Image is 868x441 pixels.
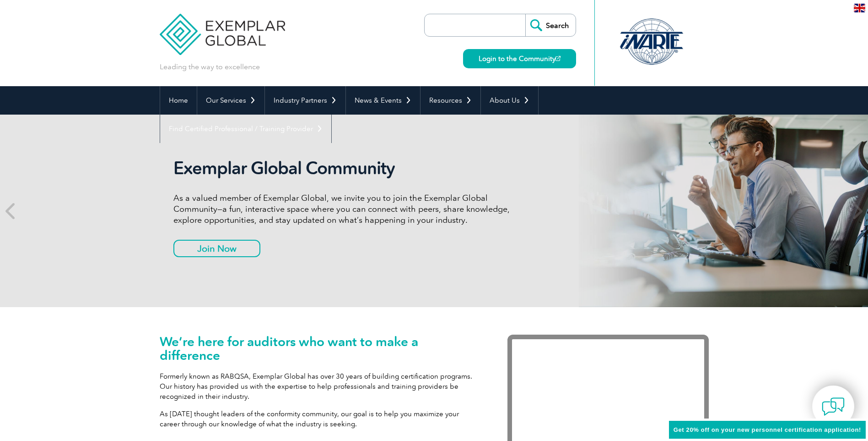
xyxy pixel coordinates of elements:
img: contact-chat.png [822,395,845,418]
p: Leading the way to excellence [160,62,260,72]
p: As [DATE] thought leaders of the conformity community, our goal is to help you maximize your care... [160,409,480,429]
a: About Us [481,86,538,115]
img: en [854,4,865,12]
a: Find Certified Professional / Training Provider [160,115,331,143]
p: As a valued member of Exemplar Global, we invite you to join the Exemplar Global Community—a fun,... [173,193,517,226]
input: Search [525,14,576,36]
img: open_square.png [555,56,561,61]
a: Join Now [173,240,260,257]
h2: Exemplar Global Community [173,158,517,179]
a: Our Services [197,86,264,115]
h1: We’re here for auditors who want to make a difference [160,335,480,362]
a: Resources [421,86,480,115]
span: Get 20% off on your new personnel certification application! [674,426,861,433]
a: Home [160,86,197,115]
a: Login to the Community [463,49,576,68]
p: Formerly known as RABQSA, Exemplar Global has over 30 years of building certification programs. O... [160,371,480,402]
a: Industry Partners [265,86,345,115]
a: News & Events [346,86,420,115]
